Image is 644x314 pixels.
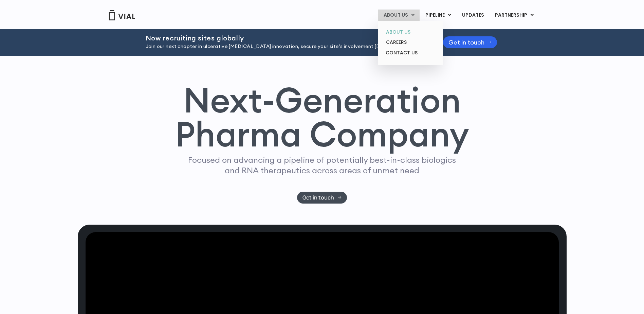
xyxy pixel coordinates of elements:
a: ABOUT USMenu Toggle [378,10,420,21]
p: Focused on advancing a pipeline of potentially best-in-class biologics and RNA therapeutics acros... [185,155,459,176]
img: Vial Logo [108,10,135,20]
span: Get in touch [448,40,484,45]
a: ABOUT US [381,27,440,37]
a: PARTNERSHIPMenu Toggle [490,10,539,21]
a: Get in touch [297,192,347,204]
h2: Now recruiting sites globally [146,34,426,42]
a: CAREERS [381,37,440,48]
h1: Next-Generation Pharma Company [175,83,469,152]
p: Join our next chapter in ulcerative [MEDICAL_DATA] innovation, secure your site’s involvement [DA... [146,43,426,50]
a: Get in touch [443,36,497,48]
a: PIPELINEMenu Toggle [420,10,456,21]
span: Get in touch [302,195,334,200]
a: UPDATES [457,10,489,21]
a: CONTACT US [381,48,440,58]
